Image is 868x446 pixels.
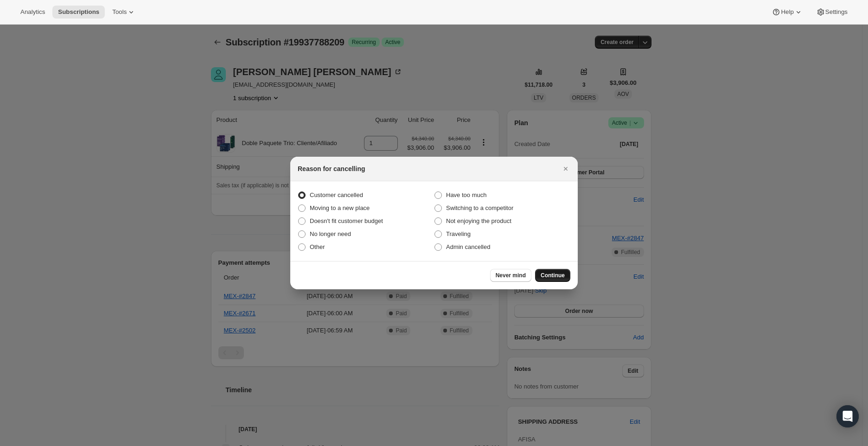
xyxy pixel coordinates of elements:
span: Switching to a competitor [446,204,513,211]
button: Analytics [15,6,51,19]
button: Help [766,6,808,19]
span: Continue [541,272,565,279]
button: Subscriptions [52,6,105,19]
span: Not enjoying the product [446,217,511,224]
span: Admin cancelled [446,243,490,250]
span: Settings [825,8,848,16]
div: Open Intercom Messenger [836,405,859,427]
span: Help [781,8,793,16]
span: Analytics [20,8,45,16]
button: Settings [811,6,853,19]
span: No longer need [310,230,351,237]
span: Doesn't fit customer budget [310,217,383,224]
span: Never mind [496,272,526,279]
span: Subscriptions [58,8,99,16]
span: Tools [112,8,127,16]
button: Continue [535,269,570,282]
span: Customer cancelled [310,191,363,198]
button: Close [559,162,572,175]
button: Tools [107,6,141,19]
span: Moving to a new place [310,204,370,211]
h2: Reason for cancelling [298,164,365,173]
button: Never mind [490,269,531,282]
span: Other [310,243,325,250]
span: Traveling [446,230,471,237]
span: Have too much [446,191,486,198]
